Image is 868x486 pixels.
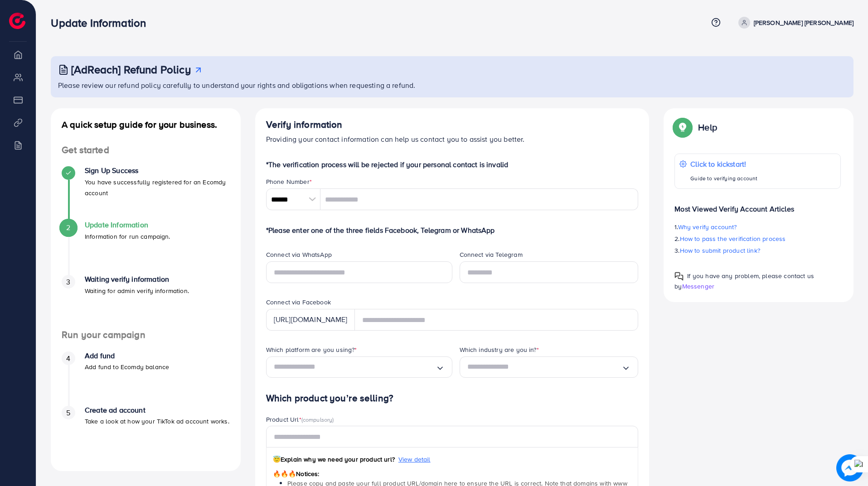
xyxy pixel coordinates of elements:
[460,345,539,354] label: Which industry are you in?
[266,356,452,378] div: Search for option
[85,285,189,296] p: Waiting for admin verify information.
[51,144,241,156] h4: Get started
[274,360,436,374] input: Search for option
[735,17,853,29] a: [PERSON_NAME] [PERSON_NAME]
[66,222,70,233] span: 2
[266,415,334,424] label: Product Url
[51,221,241,275] li: Update Information
[680,246,760,255] span: How to submit product link?
[680,234,786,243] span: How to pass the verification process
[266,134,639,144] p: Providing your contact information can help us contact you to assist you better.
[266,250,332,259] label: Connect via WhatsApp
[266,309,355,331] div: [URL][DOMAIN_NAME]
[66,353,70,364] span: 4
[58,80,848,91] p: Please review our refund policy carefully to understand your rights and obligations when requesti...
[266,159,639,170] p: *The verification process will be rejected if your personal contact is invalid
[266,393,639,404] h4: Which product you’re selling?
[273,469,320,478] span: Notices:
[467,360,622,374] input: Search for option
[85,177,230,198] p: You have successfully registered for an Ecomdy account
[690,159,757,169] p: Click to kickstart!
[85,231,170,242] p: Information for run campaign.
[85,166,230,175] h4: Sign Up Success
[266,177,312,186] label: Phone Number
[690,173,757,184] p: Guide to verifying account
[273,455,395,464] span: Explain why we need your product url?
[266,298,331,307] label: Connect via Facebook
[398,455,431,464] span: View detail
[836,454,863,481] img: image
[273,469,296,478] span: 🔥🔥🔥
[698,122,717,133] p: Help
[51,329,241,341] h4: Run your campaign
[674,233,841,244] p: 2.
[85,351,169,360] h4: Add fund
[754,17,853,28] p: [PERSON_NAME] [PERSON_NAME]
[266,119,639,130] h4: Verify information
[460,250,523,259] label: Connect via Telegram
[682,282,714,291] span: Messenger
[674,196,841,214] p: Most Viewed Verify Account Articles
[674,119,691,135] img: Popup guide
[85,416,229,427] p: Take a look at how your TikTok ad account works.
[51,406,241,460] li: Create ad account
[66,277,70,287] span: 3
[51,351,241,406] li: Add fund
[85,361,169,372] p: Add fund to Ecomdy balance
[674,245,841,256] p: 3.
[66,408,70,418] span: 5
[85,221,170,229] h4: Update Information
[674,271,814,291] span: If you have any problem, please contact us by
[51,119,241,130] h4: A quick setup guide for your business.
[266,225,639,236] p: *Please enter one of the three fields Facebook, Telegram or WhatsApp
[273,455,281,464] span: 😇
[678,222,737,231] span: Why verify account?
[71,63,191,76] h3: [AdReach] Refund Policy
[674,272,684,281] img: Popup guide
[51,166,241,221] li: Sign Up Success
[674,221,841,232] p: 1.
[301,415,334,423] span: (compulsory)
[51,16,153,29] h3: Update Information
[85,275,189,284] h4: Waiting verify information
[51,275,241,329] li: Waiting verify information
[266,345,357,354] label: Which platform are you using?
[460,356,639,378] div: Search for option
[85,406,229,414] h4: Create ad account
[9,13,25,29] img: logo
